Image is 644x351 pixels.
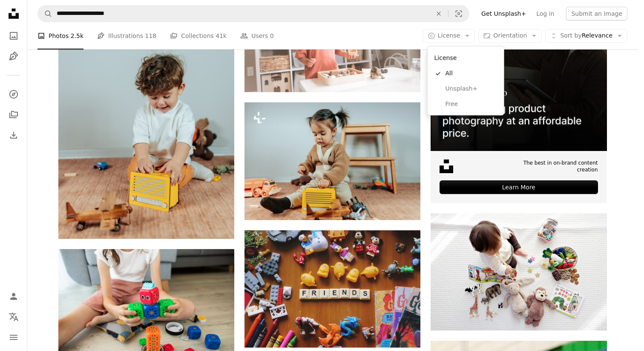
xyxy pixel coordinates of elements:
[431,50,501,66] div: License
[423,29,475,43] button: License
[428,46,504,116] div: License
[478,29,542,43] button: Orientation
[446,100,497,108] span: Free
[446,70,497,78] span: All
[438,32,460,39] span: License
[446,84,497,93] span: Unsplash+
